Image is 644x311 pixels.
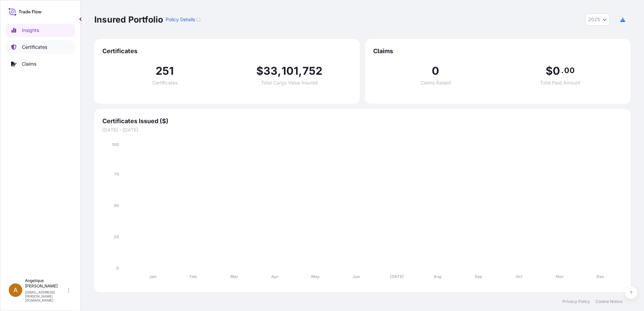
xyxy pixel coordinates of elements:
tspan: Feb [190,274,197,279]
tspan: Aug [433,274,442,279]
a: Insights [6,24,75,37]
span: , [298,66,302,76]
span: A [13,287,18,293]
span: . [561,68,563,73]
tspan: Dec [597,274,604,279]
p: Certificates [22,44,47,50]
tspan: Mar [230,274,238,279]
a: Privacy Policy [562,299,590,304]
span: 33 [263,66,278,76]
span: Certificates [102,47,352,55]
span: 0 [432,66,439,76]
tspan: 25 [114,234,119,239]
p: Insured Portfolio [94,14,163,25]
span: 2025 [588,16,600,23]
tspan: May [311,274,320,279]
p: [EMAIL_ADDRESS][PERSON_NAME][DOMAIN_NAME] [25,290,67,302]
p: Angelique [PERSON_NAME] [25,278,67,289]
span: $ [256,66,263,76]
span: 251 [156,66,174,76]
button: Year Selector [585,13,610,26]
tspan: 75 [114,172,119,177]
tspan: [DATE] [390,274,404,279]
p: Claims [22,61,36,67]
tspan: 100 [112,142,119,147]
span: 00 [564,68,574,73]
button: Loading [196,14,200,25]
a: Cookie Notice [595,299,622,304]
tspan: Nov [556,274,564,279]
tspan: 50 [114,203,119,208]
span: Total Cargo Value Insured [261,80,318,85]
tspan: Oct [516,274,523,279]
span: $ [546,66,553,76]
tspan: Sep [475,274,482,279]
span: Certificates [152,80,178,85]
a: Claims [6,57,75,71]
tspan: Apr [271,274,279,279]
span: Claims [373,47,622,55]
span: 0 [553,66,560,76]
p: Insights [22,27,39,34]
div: Loading [196,18,200,22]
tspan: 0 [116,266,119,271]
span: [DATE] - [DATE] [102,127,622,133]
span: Certificates Issued ($) [102,117,622,125]
p: Policy Details [166,16,195,23]
span: 752 [302,66,323,76]
span: 101 [282,66,299,76]
tspan: Jun [353,274,360,279]
span: , [278,66,281,76]
span: Claims Raised [420,80,451,85]
a: Certificates [6,40,75,54]
span: Total Paid Amount [540,80,580,85]
tspan: Jan [149,274,156,279]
